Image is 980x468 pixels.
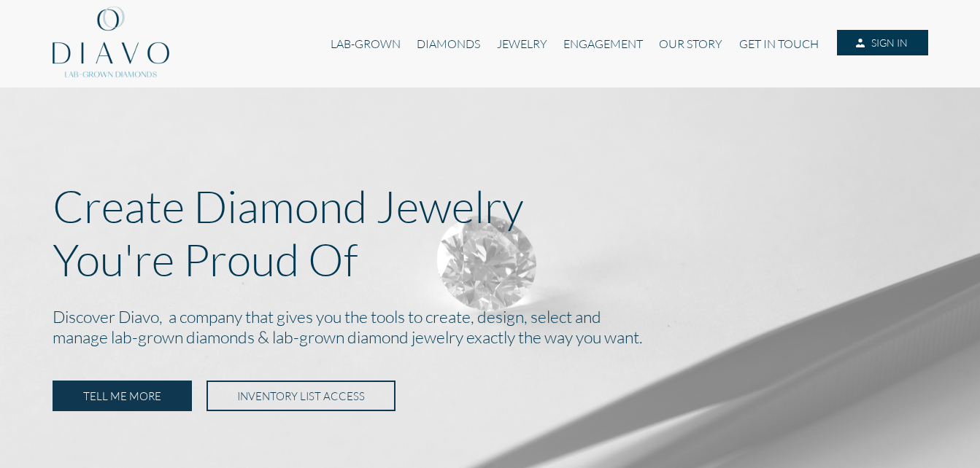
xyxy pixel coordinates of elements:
p: Create Diamond Jewelry You're Proud Of [53,179,928,286]
a: ENGAGEMENT [555,30,651,58]
a: SIGN IN [837,30,927,56]
h2: Discover Diavo, a company that gives you the tools to create, design, select and manage lab-grown... [53,303,928,353]
a: TELL ME MORE [53,381,192,411]
a: GET IN TOUCH [731,30,827,58]
a: OUR STORY [651,30,730,58]
a: INVENTORY LIST ACCESS [207,381,396,411]
a: LAB-GROWN [323,30,409,58]
a: DIAMONDS [409,30,488,58]
a: JEWELRY [488,30,555,58]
